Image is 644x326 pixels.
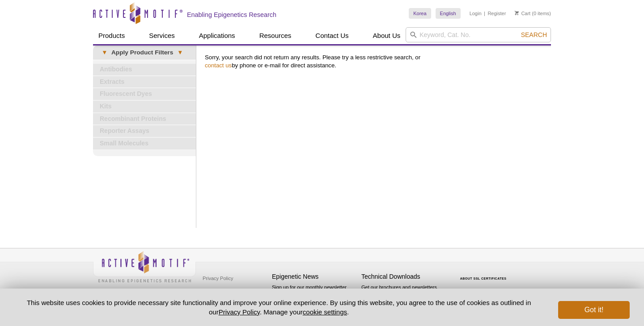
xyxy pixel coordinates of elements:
[515,8,551,19] li: (0 items)
[487,10,506,17] a: Register
[460,277,507,280] a: ABOUT SSL CERTIFICATES
[97,49,111,57] span: ▾
[515,10,530,17] a: Cart
[484,8,485,19] li: |
[93,64,196,75] a: Antibodies
[436,8,461,19] a: English
[515,11,519,15] img: Your Cart
[303,308,347,316] button: cookie settings
[93,45,196,60] a: ▾Apply Product Filters▾
[361,273,446,281] h4: Technical Downloads
[409,8,431,19] a: Korea
[451,264,518,284] table: Click to Verify - This site chose Symantec SSL for secure e-commerce and confidential communicati...
[272,284,357,314] p: Sign up for our monthly newsletter highlighting recent publications in the field of epigenetics.
[173,49,187,57] span: ▾
[14,298,543,317] p: This website uses cookies to provide necessary site functionality and improve your online experie...
[272,273,357,281] h4: Epigenetic News
[93,88,196,100] a: Fluorescent Dyes
[205,54,547,70] p: Sorry, your search did not return any results. Please try a less restrictive search, or by phone ...
[93,76,196,88] a: Extracts
[93,27,130,44] a: Products
[368,27,406,44] a: About Us
[93,113,196,125] a: Recombinant Proteins
[93,101,196,112] a: Kits
[470,10,482,17] a: Login
[144,27,180,44] a: Services
[205,62,232,69] a: contact us
[219,308,260,316] a: Privacy Policy
[187,11,276,19] h2: Enabling Epigenetics Research
[93,125,196,137] a: Reporter Assays
[200,285,247,298] a: Terms & Conditions
[200,272,235,285] a: Privacy Policy
[310,27,354,44] a: Contact Us
[361,284,446,306] p: Get our brochures and newsletters, or request them by mail.
[558,301,630,319] button: Got it!
[406,27,551,42] input: Keyword, Cat. No.
[521,31,547,38] span: Search
[93,138,196,149] a: Small Molecules
[93,248,196,285] img: Active Motif,
[518,31,550,39] button: Search
[194,27,241,44] a: Applications
[254,27,297,44] a: Resources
